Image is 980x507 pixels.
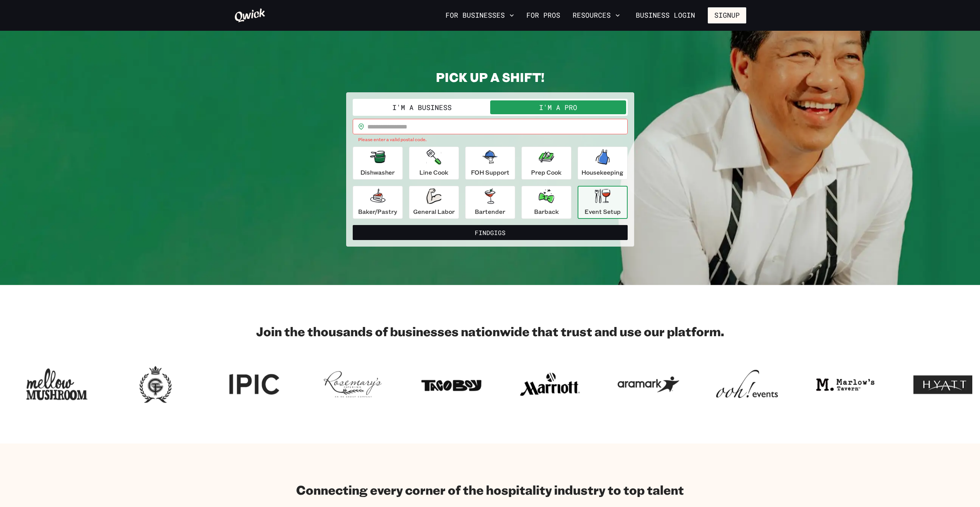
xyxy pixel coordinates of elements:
p: Please enter a valid postal code. [358,136,622,143]
button: FOH Support [465,147,515,180]
button: Bartender [465,186,515,219]
h2: Join the thousands of businesses nationwide that trust and use our platform. [234,324,746,339]
button: Barback [521,186,571,219]
button: Prep Cook [521,147,571,180]
p: Dishwasher [360,168,395,177]
h2: Connecting every corner of the hospitality industry to top talent [296,482,684,497]
button: Line Cook [409,147,459,180]
img: Logo for ooh events [716,364,778,405]
img: Logo for Georgian Terrace [125,364,186,405]
p: Housekeeping [581,168,623,177]
img: Logo for Rosemary's Catering [322,364,384,405]
img: Logo for Taco Boy [420,364,482,405]
button: Housekeeping [578,147,628,180]
img: Logo for IPIC [223,364,285,405]
button: I'm a Business [354,100,490,114]
button: For Businesses [442,9,517,22]
img: Logo for Mellow Mushroom [26,364,88,405]
button: Dishwasher [353,147,403,180]
p: General Labor [413,207,455,216]
button: Resources [570,9,623,22]
img: Logo for Marlow's Tavern [815,364,876,405]
button: General Labor [409,186,459,219]
button: I'm a Pro [490,100,626,114]
a: Business Login [629,7,702,23]
img: Logo for Aramark [618,364,679,405]
p: Bartender [475,207,505,216]
img: Logo for Hotel Hyatt [913,364,975,405]
p: Prep Cook [531,168,561,177]
h2: PICK UP A SHIFT! [346,69,634,85]
p: Line Cook [419,168,448,177]
img: Logo for Marriott [519,364,581,405]
button: FindGigs [353,225,628,240]
a: For Pros [523,9,563,22]
p: Barback [534,207,559,216]
button: Signup [708,7,746,23]
p: Baker/Pastry [358,207,397,216]
button: Baker/Pastry [353,186,403,219]
p: FOH Support [471,168,509,177]
button: Event Setup [578,186,628,219]
p: Event Setup [585,207,621,216]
